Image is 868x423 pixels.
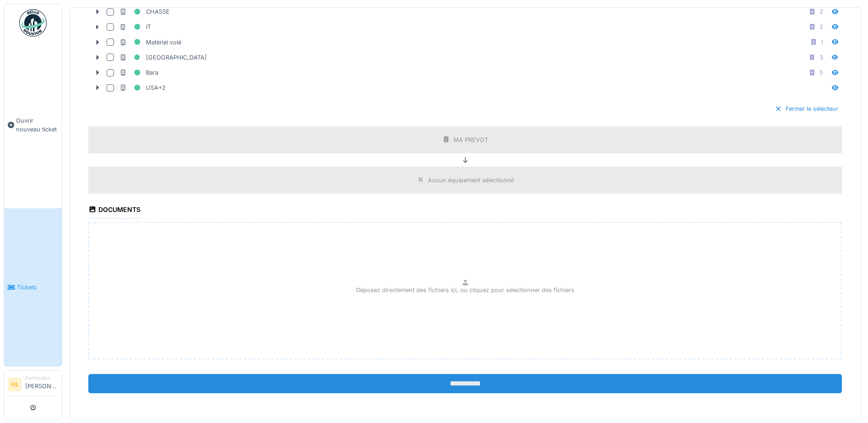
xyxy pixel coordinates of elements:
div: Documents [88,203,140,218]
a: Tickets [4,208,62,366]
span: Ouvrir nouveau ticket [16,116,58,134]
span: Tickets [17,283,58,292]
a: HL Demandeur[PERSON_NAME] [8,374,58,396]
li: HL [8,378,22,391]
p: Déposez directement des fichiers ici, ou cliquez pour sélectionner des fichiers [356,286,574,294]
div: MA PREVOT [453,136,488,144]
div: Demandeur [25,374,58,381]
div: IT [119,21,151,33]
div: 2 [819,7,823,16]
div: CHASSE [119,6,170,17]
div: Aucun équipement sélectionné [428,176,514,184]
div: 5 [819,68,823,77]
img: Badge_color-CXgf-gQk.svg [19,9,47,37]
div: Fermer le sélecteur [771,103,842,115]
div: 3 [819,53,823,62]
div: Matériel volé [119,37,181,48]
div: 1 [821,38,823,47]
li: [PERSON_NAME] [25,374,58,394]
div: Bara [119,67,158,78]
a: Ouvrir nouveau ticket [4,42,62,208]
div: 2 [819,22,823,31]
div: [GEOGRAPHIC_DATA] [119,52,207,63]
div: USA+2 [119,82,166,93]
